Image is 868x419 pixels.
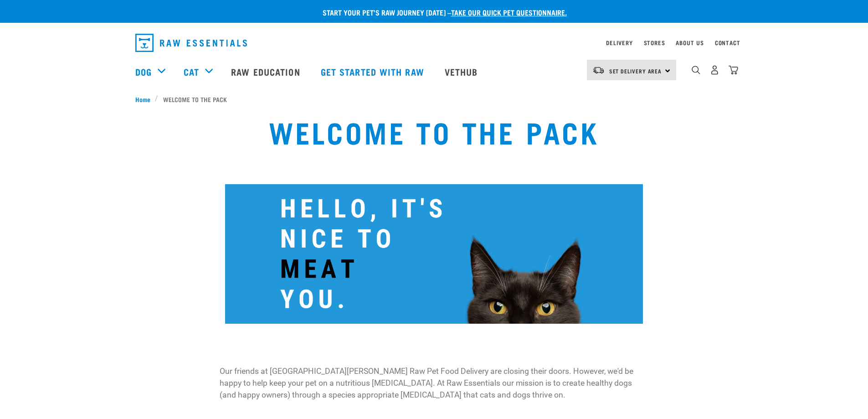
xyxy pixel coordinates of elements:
a: Contact [715,41,740,44]
a: Raw Education [222,53,311,90]
a: Dog [135,65,152,78]
img: Facebook Ads New Design 1500 500mm 1 [225,184,643,324]
a: Delivery [606,41,632,44]
img: user.png [710,65,719,75]
span: Home [135,94,150,104]
nav: dropdown navigation [128,30,740,56]
a: Cat [184,65,199,78]
a: Home [135,94,155,104]
p: Our friends at [GEOGRAPHIC_DATA][PERSON_NAME] Raw Pet Food Delivery are closing their doors. Howe... [220,365,648,401]
img: home-icon-1@2x.png [692,66,700,74]
a: About Us [676,41,704,44]
img: home-icon@2x.png [729,65,738,75]
nav: breadcrumbs [135,94,733,104]
a: Vethub [436,53,489,90]
a: Get started with Raw [312,53,436,90]
a: Stores [644,41,665,44]
h1: WELCOME TO THE PACK [161,115,707,148]
a: take our quick pet questionnaire. [451,10,567,14]
img: van-moving.png [592,66,605,74]
span: Set Delivery Area [609,69,662,72]
img: Raw Essentials Logo [135,34,247,52]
